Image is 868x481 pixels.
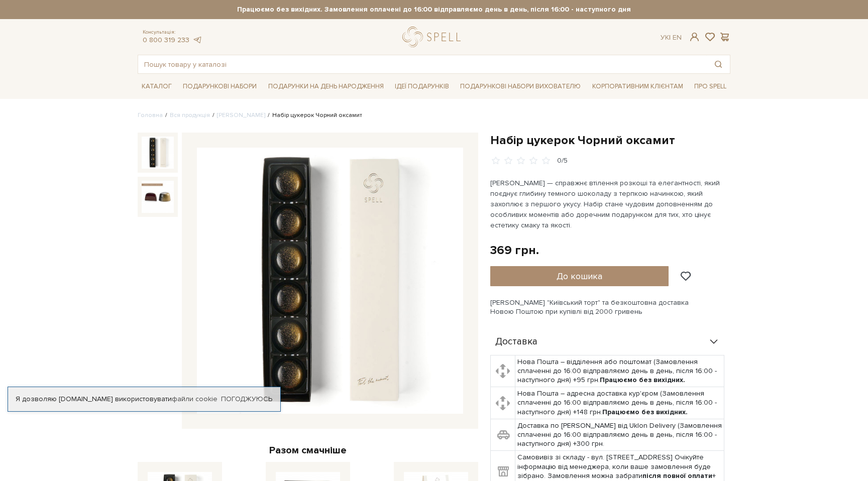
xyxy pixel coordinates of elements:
span: | [669,33,671,42]
a: En [673,33,682,42]
a: Ідеї подарунків [391,79,453,94]
a: [PERSON_NAME] [217,111,265,119]
a: Подарункові набори [179,79,261,94]
span: Доставка [495,337,537,346]
div: [PERSON_NAME] "Київський торт" та безкоштовна доставка Новою Поштою при купівлі від 2000 гривень [490,298,730,316]
a: Каталог [138,79,176,94]
a: Корпоративним клієнтам [588,78,687,95]
div: Я дозволяю [DOMAIN_NAME] використовувати [8,395,280,404]
a: Головна [138,111,163,119]
td: Доставка по [PERSON_NAME] від Uklon Delivery (Замовлення сплаченні до 16:00 відправляємо день в д... [515,419,724,451]
button: Пошук товару у каталозі [707,55,730,73]
a: файли cookie [172,395,218,403]
div: 369 грн. [490,243,539,258]
a: Про Spell [690,79,730,94]
span: Консультація: [143,29,202,36]
img: Набір цукерок Чорний оксамит [197,148,463,414]
img: Набір цукерок Чорний оксамит [142,181,174,213]
a: Вся продукція [170,111,210,119]
li: Набір цукерок Чорний оксамит [265,111,362,120]
div: 0/5 [557,156,568,166]
a: telegram [192,36,202,44]
a: 0 800 319 233 [143,36,189,44]
div: Ук [661,33,682,42]
b: після повної оплати [642,471,712,480]
b: Працюємо без вихідних. [602,408,688,416]
a: Подарункові набори вихователю [456,78,585,95]
div: Разом смачніше [138,444,478,457]
a: Погоджуюсь [221,395,272,404]
strong: Працюємо без вихідних. Замовлення оплачені до 16:00 відправляємо день в день, після 16:00 - насту... [138,5,730,14]
p: [PERSON_NAME] — справжнє втілення розкоші та елегантності, який поєднує глибину темного шоколаду ... [490,178,726,230]
a: logo [402,27,465,47]
a: Подарунки на День народження [264,79,388,94]
img: Набір цукерок Чорний оксамит [142,137,174,169]
span: До кошика [557,271,602,282]
b: Працюємо без вихідних. [600,376,685,384]
input: Пошук товару у каталозі [138,55,707,73]
h1: Набір цукерок Чорний оксамит [490,133,730,148]
button: До кошика [490,266,669,286]
td: Нова Пошта – відділення або поштомат (Замовлення сплаченні до 16:00 відправляємо день в день, піс... [515,355,724,387]
td: Нова Пошта – адресна доставка кур'єром (Замовлення сплаченні до 16:00 відправляємо день в день, п... [515,387,724,419]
